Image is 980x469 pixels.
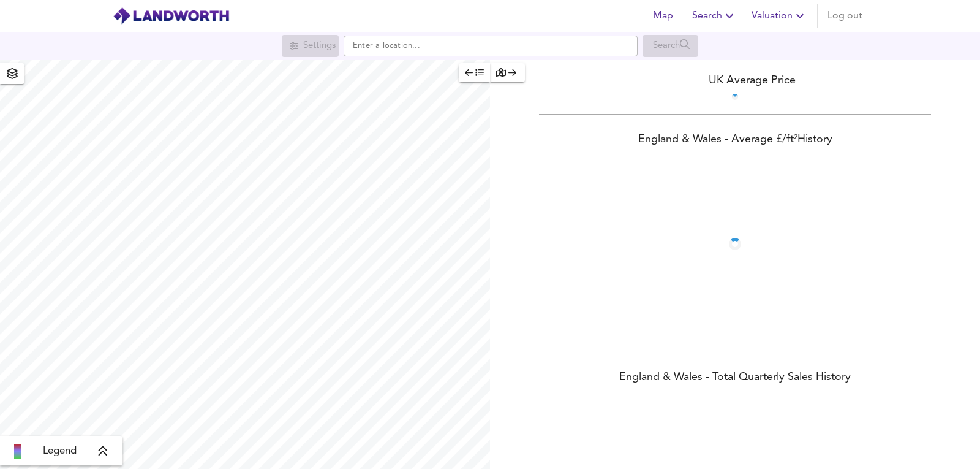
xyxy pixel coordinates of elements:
button: Log out [823,4,867,28]
span: Log out [827,7,862,25]
button: Search [687,4,742,28]
button: Valuation [747,4,812,28]
div: Search for a location first or explore the map [282,35,339,57]
div: Search for a location first or explore the map [643,35,698,57]
span: Legend [43,444,77,459]
img: logo [113,7,230,25]
span: Map [648,7,677,25]
span: Valuation [752,7,807,25]
div: England & Wales - Total Quarterly Sales History [490,370,980,387]
div: UK Average Price [490,72,980,89]
button: Map [643,4,682,28]
input: Enter a location... [344,36,638,56]
div: England & Wales - Average £/ ft² History [490,132,980,149]
span: Search [692,7,737,25]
